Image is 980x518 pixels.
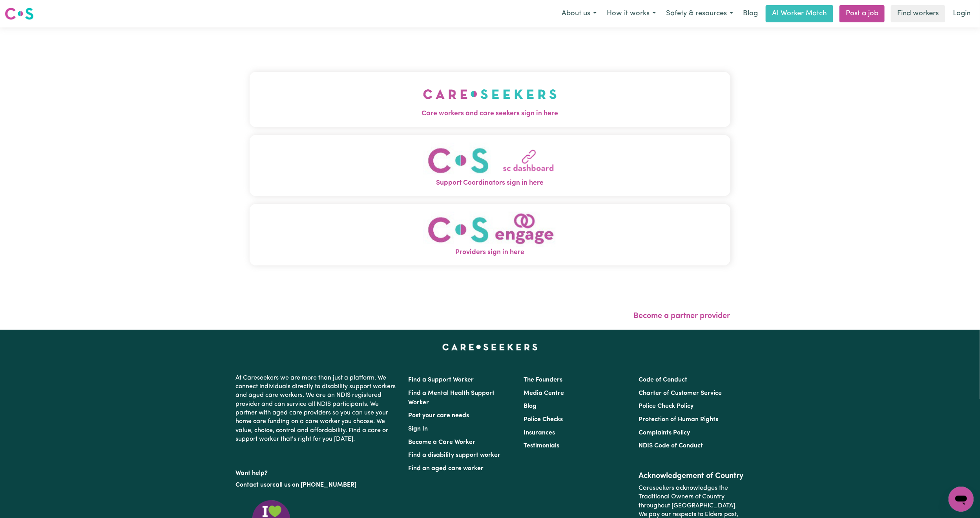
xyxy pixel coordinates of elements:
a: Find a disability support worker [409,452,501,458]
a: Protection of Human Rights [639,416,718,423]
a: Charter of Customer Service [639,390,722,396]
a: Careseekers home page [442,344,538,350]
p: Want help? [236,466,399,478]
a: call us on [PHONE_NUMBER] [273,482,357,488]
button: How it works [602,5,661,22]
button: Providers sign in here [250,204,730,265]
a: Contact us [236,482,267,488]
p: or [236,478,399,493]
a: The Founders [524,377,562,383]
a: Login [948,5,975,22]
a: Blog [524,403,537,409]
iframe: Button to launch messaging window, conversation in progress [949,487,974,512]
a: Find workers [891,5,945,22]
a: Find a Support Worker [409,377,474,383]
a: Code of Conduct [639,377,687,383]
span: Providers sign in here [250,247,730,258]
p: At Careseekers we are more than just a platform. We connect individuals directly to disability su... [236,371,399,447]
button: Support Coordinators sign in here [250,135,730,196]
a: Become a partner provider [634,312,730,320]
a: Police Checks [524,416,563,423]
a: Find a Mental Health Support Worker [409,390,495,406]
span: Care workers and care seekers sign in here [250,109,730,119]
a: Careseekers logo [5,5,34,23]
a: Media Centre [524,390,564,396]
img: Careseekers logo [5,7,34,21]
button: Care workers and care seekers sign in here [250,72,730,127]
h2: Acknowledgement of Country [639,471,744,481]
a: Post a job [839,5,885,22]
button: About us [557,5,602,22]
a: AI Worker Match [766,5,833,22]
a: Complaints Policy [639,430,690,436]
a: Find an aged care worker [409,465,484,472]
a: Insurances [524,430,555,436]
a: Become a Care Worker [409,439,476,445]
a: NDIS Code of Conduct [639,443,703,449]
span: Support Coordinators sign in here [250,178,730,188]
button: Safety & resources [661,5,738,22]
a: Police Check Policy [639,403,693,409]
a: Testimonials [524,443,559,449]
a: Post your care needs [409,413,469,419]
a: Sign In [409,426,428,432]
a: Blog [738,5,763,22]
